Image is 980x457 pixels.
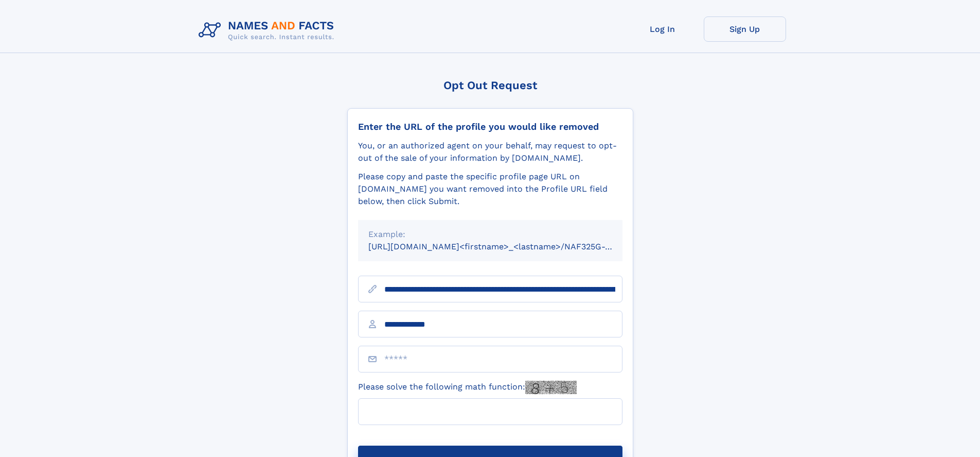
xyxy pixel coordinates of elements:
div: Opt Out Request [347,79,633,92]
div: You, or an authorized agent on your behalf, may request to opt-out of the sale of your informatio... [358,140,622,164]
div: Please copy and paste the specific profile page URL on [DOMAIN_NAME] you want removed into the Pr... [358,171,622,208]
a: Log In [621,16,704,42]
div: Example: [368,228,612,241]
a: Sign Up [704,16,786,42]
div: Enter the URL of the profile you would like removed [358,121,622,132]
small: [URL][DOMAIN_NAME]<firstname>_<lastname>/NAF325G-xxxxxxxx [368,242,642,251]
label: Please solve the following math function: [358,381,577,394]
img: Logo Names and Facts [194,16,343,44]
